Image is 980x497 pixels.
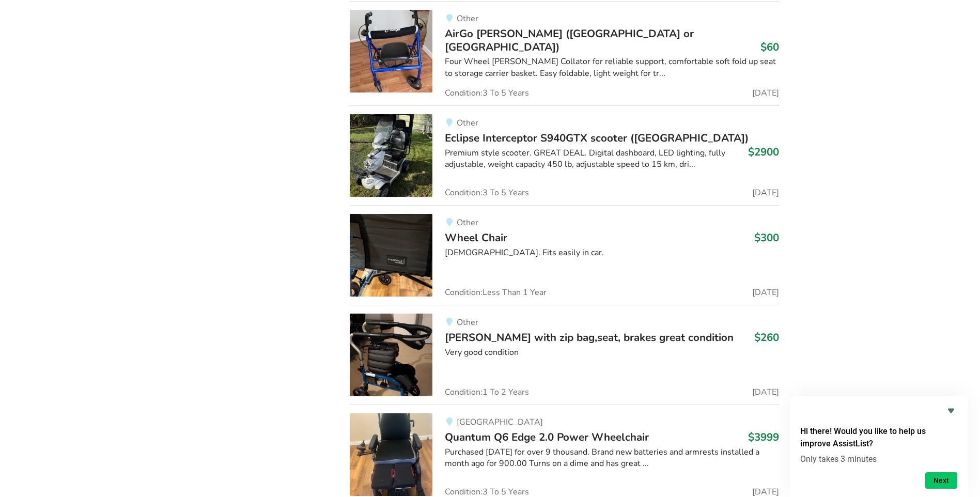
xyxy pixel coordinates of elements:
[457,117,478,129] span: Other
[445,189,529,197] span: Condition: 3 To 5 Years
[445,488,529,496] span: Condition: 3 To 5 Years
[748,145,779,159] h3: $2900
[350,105,779,205] a: mobility-eclipse interceptor s940gtx scooter (parksville)OtherEclipse Interceptor S940GTX scooter...
[445,446,779,470] div: Purchased [DATE] for over 9 thousand. Brand new batteries and armrests installed a month ago for ...
[457,217,478,228] span: Other
[925,472,957,489] button: Next question
[752,488,779,496] span: [DATE]
[445,288,547,297] span: Condition: Less Than 1 Year
[350,214,432,297] img: mobility-wheel chair
[350,413,432,496] img: mobility-quantum q6 edge 2.0 power wheelchair
[445,26,694,54] span: AirGo [PERSON_NAME] ([GEOGRAPHIC_DATA] or [GEOGRAPHIC_DATA])
[457,317,478,328] span: Other
[350,1,779,106] a: mobility-airgo walker (parksville or port alberni)OtherAirGo [PERSON_NAME] ([GEOGRAPHIC_DATA] or ...
[445,89,529,97] span: Condition: 3 To 5 Years
[754,231,779,244] h3: $300
[800,425,957,450] h2: Hi there! Would you like to help us improve AssistList?
[754,331,779,344] h3: $260
[350,114,432,197] img: mobility-eclipse interceptor s940gtx scooter (parksville)
[760,40,779,54] h3: $60
[800,454,957,464] p: Only takes 3 minutes
[445,147,779,171] div: Premium style scooter. GREAT DEAL. Digital dashboard, LED lighting, fully adjustable, weight capa...
[800,405,957,489] div: Hi there! Would you like to help us improve AssistList?
[748,430,779,444] h3: $3999
[350,314,432,396] img: mobility-walker with zip bag,seat, brakes great condition
[350,205,779,305] a: mobility-wheel chair OtherWheel Chair$300[DEMOGRAPHIC_DATA]. Fits easily in car.Condition:Less Th...
[752,189,779,197] span: [DATE]
[457,13,478,24] span: Other
[445,347,779,359] div: Very good condition
[445,230,507,245] span: Wheel Chair
[445,430,649,444] span: Quantum Q6 Edge 2.0 Power Wheelchair
[445,388,529,396] span: Condition: 1 To 2 Years
[445,56,779,80] div: Four Wheel [PERSON_NAME] Collator for reliable support, comfortable soft fold up seat to storage ...
[945,405,957,417] button: Hide survey
[752,388,779,396] span: [DATE]
[445,330,734,345] span: [PERSON_NAME] with zip bag,seat, brakes great condition
[457,416,543,428] span: [GEOGRAPHIC_DATA]
[350,10,432,92] img: mobility-airgo walker (parksville or port alberni)
[445,131,749,145] span: Eclipse Interceptor S940GTX scooter ([GEOGRAPHIC_DATA])
[752,288,779,297] span: [DATE]
[445,247,779,259] div: [DEMOGRAPHIC_DATA]. Fits easily in car.
[350,305,779,405] a: mobility-walker with zip bag,seat, brakes great conditionOther[PERSON_NAME] with zip bag,seat, br...
[752,89,779,97] span: [DATE]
